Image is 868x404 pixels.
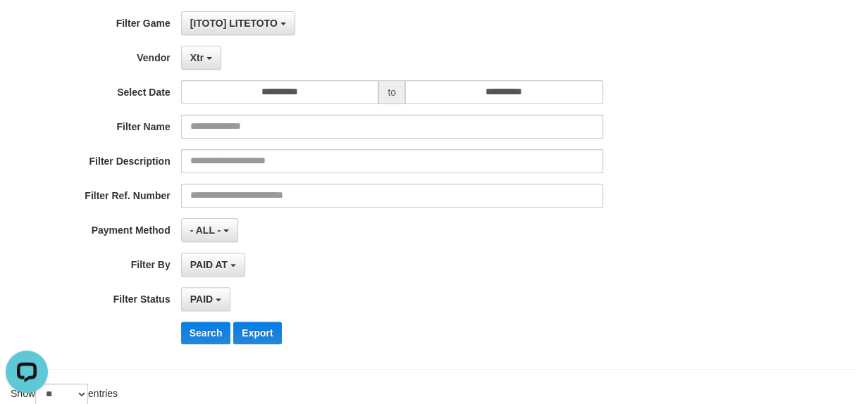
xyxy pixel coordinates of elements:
[181,11,295,35] button: [ITOTO] LITETOTO
[233,322,281,344] button: Export
[190,259,228,270] span: PAID AT
[181,287,230,311] button: PAID
[181,322,231,344] button: Search
[6,6,48,48] button: Open LiveChat chat widget
[378,80,405,104] span: to
[190,18,278,29] span: [ITOTO] LITETOTO
[190,293,213,305] span: PAID
[181,46,221,70] button: Xtr
[181,253,245,277] button: PAID AT
[190,225,221,236] span: - ALL -
[181,218,238,242] button: - ALL -
[190,52,204,63] span: Xtr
